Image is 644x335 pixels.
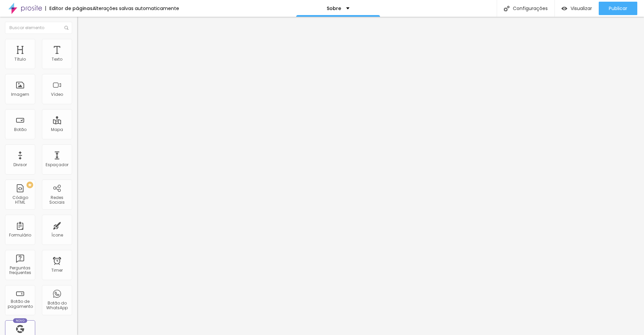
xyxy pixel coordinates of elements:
img: Icone [64,26,68,30]
iframe: Editor [77,17,644,335]
button: Publicar [599,2,637,15]
div: Alterações salvas automaticamente [93,6,179,11]
div: Imagem [11,92,29,97]
span: Publicar [609,6,627,11]
div: Vídeo [51,92,63,97]
div: Novo [13,318,28,323]
div: Ícone [51,233,63,238]
div: Botão de pagamento [7,299,33,309]
div: Texto [52,57,62,62]
div: Perguntas frequentes [7,266,33,275]
div: Título [14,57,26,62]
input: Buscar elemento [5,22,72,34]
img: view-1.svg [561,6,567,11]
div: Divisor [13,162,27,167]
div: Redes Sociais [44,195,70,205]
div: Código HTML [7,195,33,205]
div: Botão [14,127,26,132]
div: Espaçador [46,162,68,167]
div: Botão do WhatsApp [44,301,70,311]
div: Mapa [51,127,63,132]
div: Timer [51,268,63,273]
div: Editor de páginas [45,6,93,11]
span: Visualizar [571,6,592,11]
div: Formulário [9,233,31,238]
p: Sobre [327,6,341,11]
button: Visualizar [555,2,599,15]
img: Icone [504,6,509,11]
